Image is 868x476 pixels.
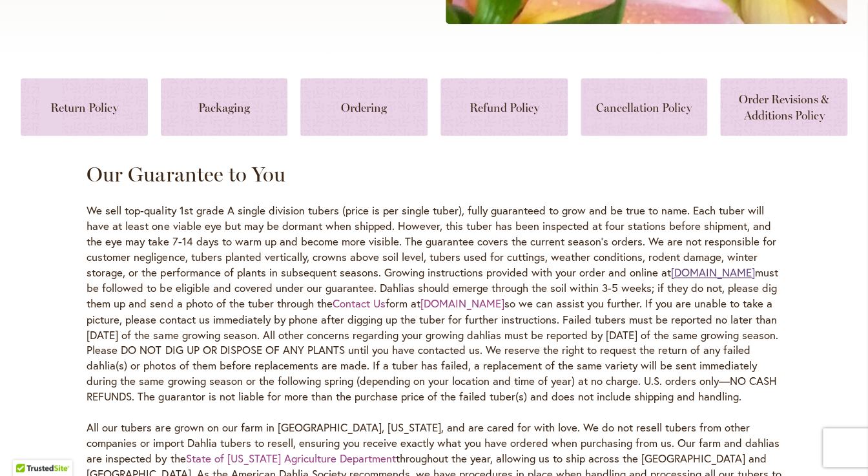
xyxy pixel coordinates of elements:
a: [DOMAIN_NAME] [670,265,754,280]
p: We sell top-quality 1st grade A single division tubers (price is per single tuber), fully guarant... [87,203,781,404]
h3: Our Guarantee to You [87,161,781,187]
a: [DOMAIN_NAME] [420,296,504,311]
a: Contact Us [332,296,385,311]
